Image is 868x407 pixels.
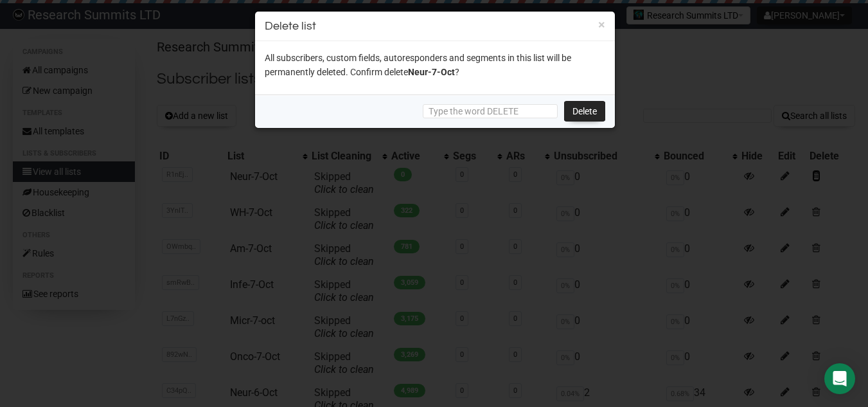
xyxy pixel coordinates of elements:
[265,17,605,35] h3: Delete list
[598,19,605,30] button: ×
[265,51,605,79] p: All subscribers, custom fields, autoresponders and segments in this list will be permanently dele...
[564,101,605,122] a: Delete
[423,104,558,118] input: Type the word DELETE
[408,67,455,77] span: Neur-7-Oct
[824,363,855,394] div: Open Intercom Messenger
